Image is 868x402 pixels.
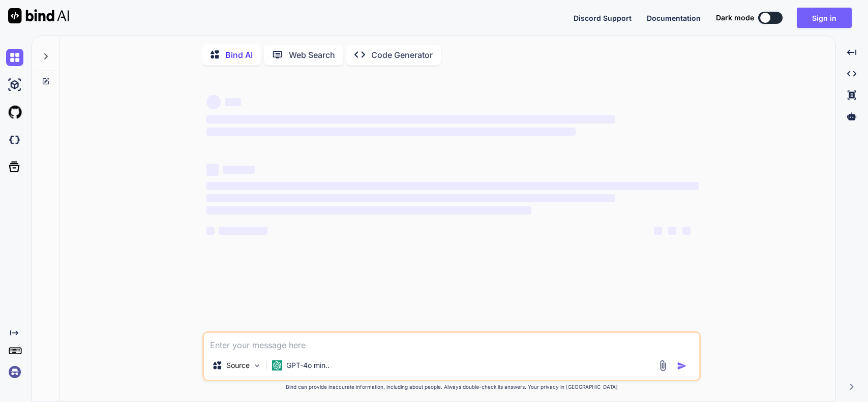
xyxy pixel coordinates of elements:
p: Source [226,360,250,370]
img: githubLight [6,104,23,121]
span: Discord Support [574,14,632,22]
span: ‌ [206,182,699,190]
img: attachment [657,360,669,372]
img: Bind AI [8,8,69,23]
span: Dark mode [716,13,754,23]
span: ‌ [206,128,576,136]
span: ‌ [219,227,267,235]
img: GPT-4o mini [272,360,282,370]
button: Discord Support [574,13,632,23]
img: Pick Models [253,361,261,370]
p: Bind can provide inaccurate information, including about people. Always double-check its answers.... [202,383,701,391]
span: ‌ [654,227,662,235]
span: ‌ [223,166,255,174]
span: ‌ [225,98,241,106]
p: Code Generator [371,49,433,61]
p: Web Search [289,49,335,61]
p: Bind AI [225,49,253,61]
span: ‌ [206,164,219,176]
img: icon [677,361,687,371]
p: GPT-4o min.. [286,360,330,370]
img: ai-studio [6,76,23,94]
img: darkCloudIdeIcon [6,131,23,148]
button: Sign in [797,8,852,28]
img: chat [6,49,23,66]
span: Documentation [647,14,701,22]
span: ‌ [206,194,615,202]
span: ‌ [682,227,691,235]
span: ‌ [206,115,615,123]
img: signin [6,363,23,381]
span: ‌ [206,227,215,235]
span: ‌ [206,95,221,109]
span: ‌ [668,227,676,235]
button: Documentation [647,13,701,23]
span: ‌ [206,206,531,214]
